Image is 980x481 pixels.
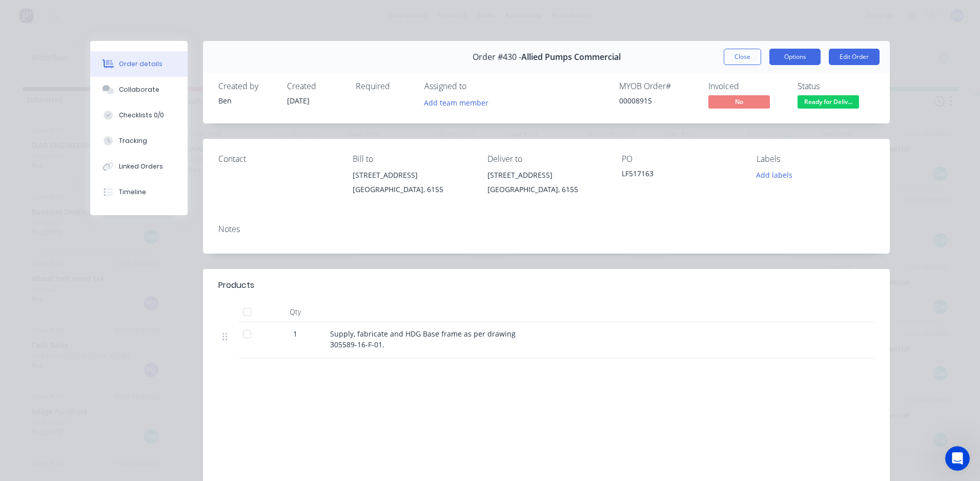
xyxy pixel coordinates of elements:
[487,154,605,164] div: Deliver to
[487,168,605,201] div: [STREET_ADDRESS][GEOGRAPHIC_DATA], 6155
[119,162,163,171] div: Linked Orders
[90,154,188,179] button: Linked Orders
[622,154,740,164] div: PO
[419,95,494,109] button: Add team member
[287,81,343,91] div: Created
[798,95,859,108] span: Ready for Deliv...
[424,95,494,109] button: Add team member
[90,51,188,77] button: Order details
[119,187,146,197] div: Timeline
[119,59,162,69] div: Order details
[487,168,605,182] div: [STREET_ADDRESS]
[90,128,188,154] button: Tracking
[218,154,336,164] div: Contact
[119,111,164,120] div: Checklists 0/0
[353,168,471,201] div: [STREET_ADDRESS][GEOGRAPHIC_DATA], 6155
[119,136,147,145] div: Tracking
[218,279,254,291] div: Products
[619,95,696,106] div: 00008915
[619,81,696,91] div: MYOB Order #
[708,81,785,91] div: Invoiced
[769,49,821,65] button: Options
[487,182,605,197] div: [GEOGRAPHIC_DATA], 6155
[287,96,310,106] span: [DATE]
[356,81,412,91] div: Required
[724,49,761,65] button: Close
[757,154,874,164] div: Labels
[353,168,471,182] div: [STREET_ADDRESS]
[353,154,471,164] div: Bill to
[218,224,874,234] div: Notes
[521,52,621,62] span: Allied Pumps Commercial
[750,168,798,182] button: Add labels
[424,81,527,91] div: Assigned to
[330,329,516,349] span: Supply, fabricate and HDG Base frame as per drawing 305589-16-F-01.
[798,95,859,111] button: Ready for Deliv...
[293,328,297,339] span: 1
[829,49,880,65] button: Edit Order
[353,182,471,197] div: [GEOGRAPHIC_DATA], 6155
[798,81,874,91] div: Status
[945,446,970,471] iframe: Intercom live chat
[264,302,326,322] div: Qty
[218,81,275,91] div: Created by
[90,77,188,102] button: Collaborate
[473,52,521,62] span: Order #430 -
[708,95,770,108] span: No
[90,179,188,205] button: Timeline
[90,102,188,128] button: Checklists 0/0
[622,168,740,182] div: LF517163
[119,85,159,94] div: Collaborate
[218,95,275,106] div: Ben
